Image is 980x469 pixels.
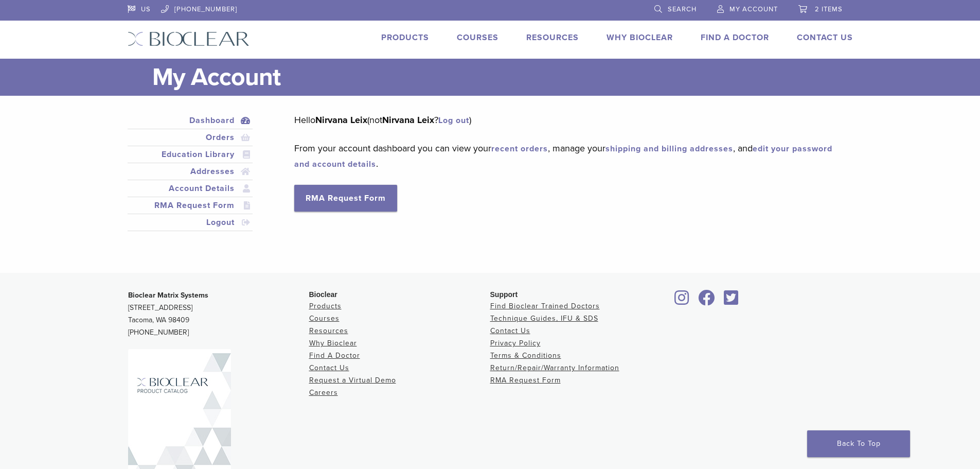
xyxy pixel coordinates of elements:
[128,291,208,300] strong: Bioclear Matrix Systems
[315,114,367,126] strong: Nirvana Leix
[605,144,733,154] a: shipping and billing addresses
[490,326,530,335] a: Contact Us
[309,351,360,360] a: Find A Doctor
[668,5,697,13] span: Search
[457,32,498,43] a: Courses
[309,388,338,397] a: Careers
[152,59,853,96] h1: My Account
[130,148,251,161] a: Education Library
[797,32,853,43] a: Contact Us
[721,296,742,306] a: Bioclear
[701,32,769,43] a: Find A Doctor
[294,112,837,128] p: Hello (not ? )
[309,376,396,385] a: Request a Virtual Demo
[381,32,429,43] a: Products
[490,363,619,372] a: Return/Repair/Warranty Information
[807,430,910,457] a: Back To Top
[695,296,719,306] a: Bioclear
[294,185,397,212] a: RMA Request Form
[130,114,251,127] a: Dashboard
[490,339,541,348] a: Privacy Policy
[490,376,561,385] a: RMA Request Form
[309,326,348,335] a: Resources
[526,32,579,43] a: Resources
[815,5,843,13] span: 2 items
[130,216,251,229] a: Logout
[491,144,548,154] a: recent orders
[130,199,251,212] a: RMA Request Form
[490,314,598,323] a: Technique Guides, IFU & SDS
[438,115,469,126] a: Log out
[130,165,251,178] a: Addresses
[729,5,778,13] span: My Account
[490,290,518,299] span: Support
[607,32,673,43] a: Why Bioclear
[309,363,349,372] a: Contact Us
[490,302,600,310] a: Find Bioclear Trained Doctors
[309,314,340,323] a: Courses
[309,339,357,348] a: Why Bioclear
[309,290,337,299] span: Bioclear
[294,141,837,171] p: From your account dashboard you can view your , manage your , and .
[128,289,309,339] p: [STREET_ADDRESS] Tacoma, WA 98409 [PHONE_NUMBER]
[671,296,693,306] a: Bioclear
[382,114,434,126] strong: Nirvana Leix
[130,131,251,144] a: Orders
[130,182,251,195] a: Account Details
[128,112,253,244] nav: Account pages
[309,302,342,310] a: Products
[128,31,250,46] img: Bioclear
[490,351,561,360] a: Terms & Conditions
